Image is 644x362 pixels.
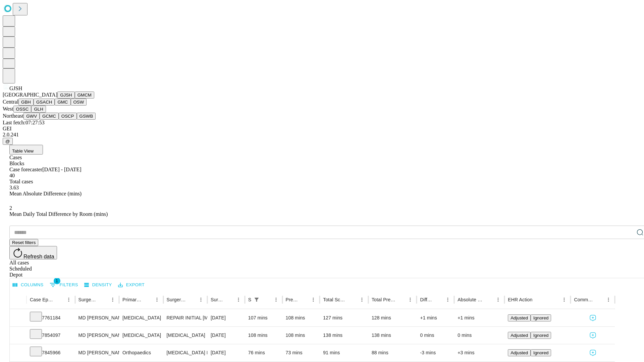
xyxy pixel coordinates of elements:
button: Sort [396,295,406,304]
span: [GEOGRAPHIC_DATA] [3,92,57,98]
span: @ [5,139,10,144]
button: Adjusted [508,314,531,321]
div: 0 mins [420,327,451,344]
button: Expand [13,347,23,359]
div: 138 mins [323,327,365,344]
div: -3 mins [420,344,451,361]
span: Ignored [533,350,548,355]
span: 1 [54,278,60,284]
button: Sort [594,295,604,304]
div: 7845966 [30,344,72,361]
button: Menu [196,295,206,304]
button: Sort [348,295,357,304]
span: Case forecaster [9,167,42,172]
div: Total Predicted Duration [372,297,396,302]
button: Expand [13,330,23,342]
div: [MEDICAL_DATA] [122,327,160,344]
div: 88 mins [372,344,414,361]
button: Show filters [48,280,80,290]
button: Refresh data [9,246,57,259]
button: Reset filters [9,239,38,246]
div: REPAIR INITIAL [MEDICAL_DATA] REDUCIBLE AGE [DEMOGRAPHIC_DATA] OR MORE [167,309,204,326]
span: Mean Daily Total Difference by Room (mins) [9,211,108,217]
span: Last fetch: 07:27:53 [3,120,45,125]
div: [DATE] [211,309,241,326]
button: Menu [357,295,367,304]
div: 0 mins [458,327,501,344]
button: GWV [23,113,40,120]
div: 107 mins [248,309,279,326]
button: Menu [604,295,613,304]
div: Difference [420,297,433,302]
button: Expand [13,312,23,324]
button: Ignored [531,332,551,339]
div: [MEDICAL_DATA] MEDIAL OR LATERAL MENISCECTOMY [167,344,204,361]
button: Sort [262,295,271,304]
button: Sort [484,295,493,304]
div: Surgeon Name [78,297,98,302]
div: MD [PERSON_NAME] E Md [78,309,116,326]
div: MD [PERSON_NAME] E Md [78,327,116,344]
div: 108 mins [286,327,317,344]
div: Predicted In Room Duration [286,297,299,302]
button: Ignored [531,314,551,321]
span: 2 [9,205,12,211]
div: Comments [574,297,593,302]
button: GMC [55,99,70,106]
button: @ [3,138,13,145]
div: Surgery Date [211,297,224,302]
button: Adjusted [508,332,531,339]
div: 76 mins [248,344,279,361]
button: Sort [55,295,64,304]
button: Select columns [11,280,45,290]
button: Sort [533,295,542,304]
button: Sort [224,295,234,304]
button: Sort [143,295,152,304]
button: GJSH [57,92,75,99]
button: Show filters [252,295,261,304]
button: Adjusted [508,349,531,356]
button: Density [83,280,114,290]
div: GEI [3,126,641,132]
div: [MEDICAL_DATA] [167,327,204,344]
div: Primary Service [122,297,142,302]
span: 40 [9,173,15,178]
div: 128 mins [372,309,414,326]
button: Export [116,280,146,290]
span: Ignored [533,333,548,338]
span: Adjusted [511,315,528,320]
button: OSW [71,99,87,106]
span: Table View [12,148,34,154]
div: EHR Action [508,297,532,302]
button: Menu [271,295,281,304]
span: Northeast [3,113,23,119]
span: Refresh data [23,254,54,259]
button: GSWB [77,113,96,120]
button: Menu [559,295,569,304]
button: GSACH [34,99,55,106]
span: Adjusted [511,350,528,355]
span: Reset filters [12,240,36,245]
button: Sort [99,295,108,304]
button: Menu [64,295,73,304]
span: Adjusted [511,333,528,338]
span: Total cases [9,179,33,184]
span: Mean Absolute Difference (mins) [9,191,82,196]
div: MD [PERSON_NAME] [PERSON_NAME] [78,344,116,361]
button: Sort [299,295,309,304]
div: [DATE] [211,327,241,344]
div: Surgery Name [167,297,186,302]
button: Menu [152,295,162,304]
button: Menu [493,295,503,304]
button: Sort [187,295,196,304]
button: GLH [31,106,46,113]
div: Total Scheduled Duration [323,297,347,302]
button: OSCP [59,113,77,120]
button: Menu [108,295,117,304]
div: Scheduled In Room Duration [248,297,251,302]
div: [MEDICAL_DATA] [122,309,160,326]
span: West [3,106,13,112]
button: Ignored [531,349,551,356]
div: Orthopaedics [122,344,160,361]
div: 73 mins [286,344,317,361]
